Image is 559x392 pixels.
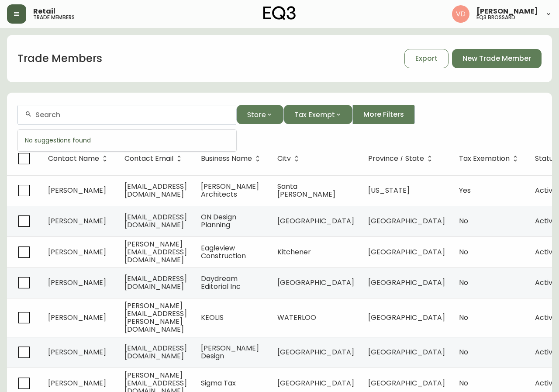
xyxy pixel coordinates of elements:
img: 34cbe8de67806989076631741e6a7c6b [452,5,469,23]
span: [PERSON_NAME] [48,347,106,357]
span: KEOLIS [201,312,224,323]
span: [PERSON_NAME][EMAIL_ADDRESS][DOMAIN_NAME] [124,239,187,265]
span: Active [535,185,557,195]
span: Tax Exemption [459,155,521,163]
span: Active [535,378,557,388]
span: [GEOGRAPHIC_DATA] [368,278,445,288]
span: Active [535,278,557,288]
span: Contact Name [48,156,99,161]
span: No [459,347,468,357]
button: Tax Exempt [283,105,352,124]
div: No suggestions found [18,130,236,151]
span: No [459,247,468,257]
span: No [459,378,468,388]
span: Tax Exempt [294,109,335,120]
span: Yes [459,185,471,195]
span: Business Name [201,156,252,161]
span: Santa [PERSON_NAME] [277,181,335,199]
span: Active [535,347,557,357]
span: [US_STATE] [368,185,410,195]
span: [GEOGRAPHIC_DATA] [368,216,445,226]
span: No [459,312,468,323]
img: logo [263,6,296,20]
span: [GEOGRAPHIC_DATA] [368,347,445,357]
span: Business Name [201,155,263,163]
span: New Trade Member [462,54,531,63]
span: Retail [33,8,55,15]
span: [GEOGRAPHIC_DATA] [277,278,354,288]
span: Status [535,156,557,161]
span: [GEOGRAPHIC_DATA] [277,347,354,357]
span: Active [535,216,557,226]
button: Export [404,49,449,68]
span: [PERSON_NAME] Architects [201,181,259,199]
span: [EMAIL_ADDRESS][DOMAIN_NAME] [124,343,187,361]
span: [PERSON_NAME] [48,278,106,288]
span: Store [247,109,266,120]
span: Province / State [368,155,435,163]
span: [GEOGRAPHIC_DATA] [368,378,445,388]
span: More Filters [363,110,404,119]
button: New Trade Member [452,49,542,68]
span: [PERSON_NAME] [48,216,106,226]
h1: Trade Members [17,51,102,66]
span: [PERSON_NAME] [48,247,106,257]
button: Store [236,105,283,124]
span: Contact Name [48,155,110,163]
span: [PERSON_NAME] [476,8,538,15]
span: WATERLOO [277,312,316,323]
span: Tax Exemption [459,156,510,161]
span: [PERSON_NAME] [48,312,106,323]
span: Sigma Tax [201,378,236,388]
span: Active [535,312,557,323]
span: Province / State [368,156,424,161]
span: [GEOGRAPHIC_DATA] [277,216,354,226]
span: No [459,216,468,226]
span: Contact Email [124,156,173,161]
input: Search [35,111,229,119]
span: [GEOGRAPHIC_DATA] [368,247,445,257]
h5: trade members [33,15,75,20]
span: No [459,278,468,288]
span: Contact Email [124,155,185,163]
button: More Filters [352,105,415,124]
span: Active [535,247,557,257]
span: [PERSON_NAME][EMAIL_ADDRESS][PERSON_NAME][DOMAIN_NAME] [124,301,187,334]
span: [PERSON_NAME] [48,185,106,195]
span: [EMAIL_ADDRESS][DOMAIN_NAME] [124,212,187,230]
span: ON Design Planning [201,212,236,230]
span: [PERSON_NAME] [48,378,106,388]
span: [EMAIL_ADDRESS][DOMAIN_NAME] [124,181,187,199]
span: [GEOGRAPHIC_DATA] [277,378,354,388]
h5: eq3 brossard [476,15,515,20]
span: City [277,156,291,161]
span: City [277,155,302,163]
span: Eagleview Construction [201,243,246,261]
span: [EMAIL_ADDRESS][DOMAIN_NAME] [124,274,187,291]
span: [GEOGRAPHIC_DATA] [368,312,445,323]
span: Daydream Editorial Inc [201,274,241,291]
span: Kitchener [277,247,311,257]
span: Export [415,54,438,63]
span: [PERSON_NAME] Design [201,343,259,361]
